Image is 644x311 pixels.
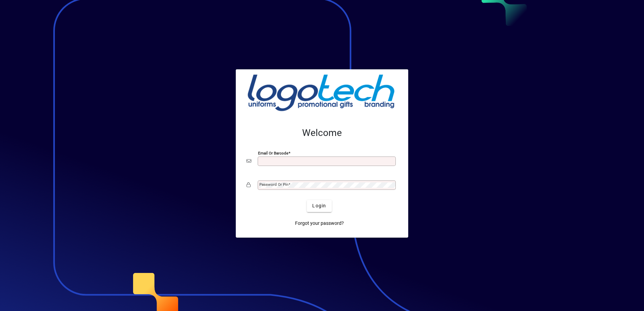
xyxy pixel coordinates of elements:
[259,182,288,187] mat-label: Password or Pin
[312,202,326,209] span: Login
[307,200,331,212] button: Login
[247,127,397,139] h2: Welcome
[292,217,347,230] a: Forgot your password?
[258,150,288,155] mat-label: Email or Barcode
[295,220,344,227] span: Forgot your password?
